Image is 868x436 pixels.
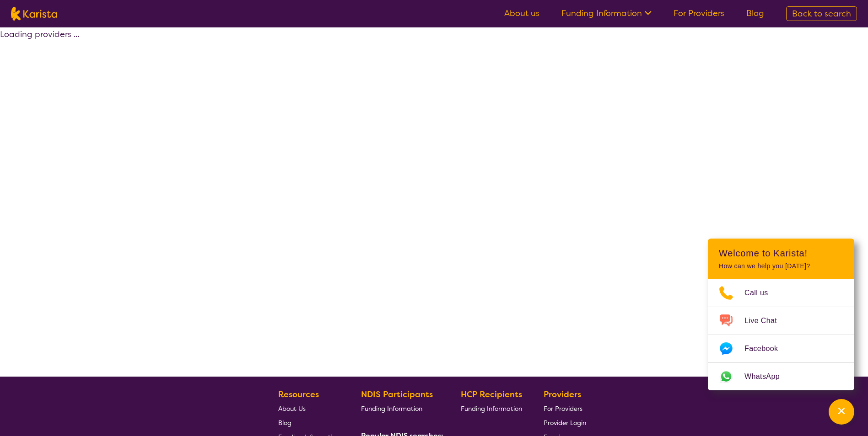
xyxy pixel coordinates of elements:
[461,404,522,413] span: Funding Information
[278,419,291,427] span: Blog
[504,8,539,19] a: About us
[744,286,779,300] span: Call us
[544,419,586,427] span: Provider Login
[361,401,440,415] a: Funding Information
[746,8,764,19] a: Blog
[361,404,422,413] span: Funding Information
[719,248,843,259] h2: Welcome to Karista!
[708,279,854,390] ul: Choose channel
[829,399,854,425] button: Channel Menu
[11,7,57,21] img: Karista logo
[278,401,340,415] a: About Us
[719,262,843,270] p: How can we help you [DATE]?
[561,8,652,19] a: Funding Information
[544,404,582,413] span: For Providers
[544,389,581,400] b: Providers
[461,389,522,400] b: HCP Recipients
[544,401,586,415] a: For Providers
[674,8,724,19] a: For Providers
[744,314,788,328] span: Live Chat
[544,415,586,430] a: Provider Login
[792,8,851,19] span: Back to search
[708,363,854,390] a: Web link opens in a new tab.
[278,389,319,400] b: Resources
[744,342,789,356] span: Facebook
[278,415,340,430] a: Blog
[461,401,522,415] a: Funding Information
[744,370,791,383] span: WhatsApp
[278,404,306,413] span: About Us
[786,6,857,21] a: Back to search
[708,239,854,390] div: Channel Menu
[361,389,433,400] b: NDIS Participants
